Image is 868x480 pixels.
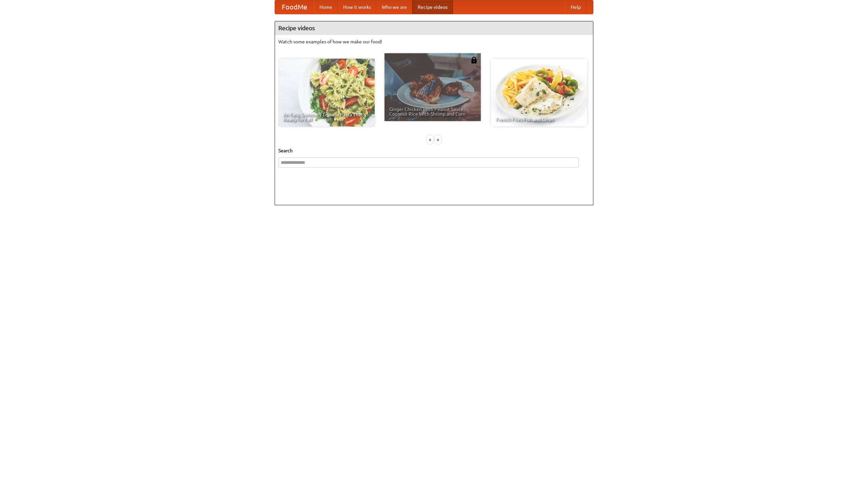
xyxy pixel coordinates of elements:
[491,59,587,127] a: French Fries Fish and Chips
[278,38,590,45] p: Watch some examples of how we make our food!
[496,117,583,122] span: French Fries Fish and Chips
[278,59,375,127] a: An Easy, Summery Tomato Pasta That's Ready for Fall
[275,21,593,35] h4: Recipe videos
[435,135,441,144] div: »
[412,0,453,14] a: Recipe videos
[376,0,412,14] a: Who we are
[338,0,376,14] a: How it works
[275,0,314,14] a: FoodMe
[565,0,586,14] a: Help
[427,135,433,144] div: «
[278,147,590,154] h5: Search
[471,57,477,63] img: 483408.png
[314,0,338,14] a: Home
[283,112,370,122] span: An Easy, Summery Tomato Pasta That's Ready for Fall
